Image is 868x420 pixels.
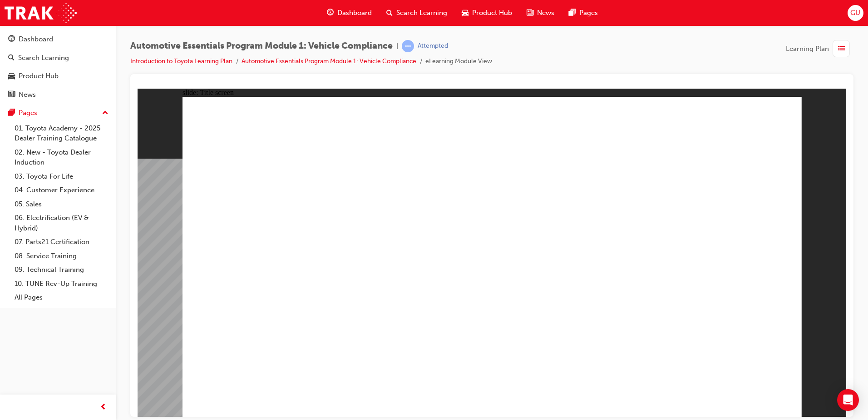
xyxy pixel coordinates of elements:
a: All Pages [11,290,112,305]
button: DashboardSearch LearningProduct HubNews [4,29,112,105]
a: guage-iconDashboard [320,4,379,22]
a: 06. Electrification (EV & Hybrid) [11,211,112,235]
div: Attempted [418,42,448,50]
a: News [4,86,112,103]
button: GU [848,5,863,21]
span: up-icon [102,107,108,119]
div: Open Intercom Messenger [837,389,859,411]
span: pages-icon [569,7,576,19]
a: 02. New - Toyota Dealer Induction [11,145,112,170]
button: Pages [4,105,112,121]
img: Trak [5,3,77,23]
span: guage-icon [8,35,15,44]
button: Learning Plan [786,40,853,57]
span: learningRecordVerb_ATTEMPT-icon [402,40,414,52]
a: Search Learning [4,50,112,66]
a: Dashboard [4,31,112,48]
li: eLearning Module View [425,56,492,67]
div: News [19,90,36,100]
a: Introduction to Toyota Learning Plan [130,57,232,65]
div: Product Hub [19,71,59,81]
a: 03. Toyota For Life [11,170,112,184]
span: search-icon [386,7,393,19]
span: | [396,41,398,51]
span: car-icon [8,72,15,80]
a: car-iconProduct Hub [454,4,519,22]
a: 05. Sales [11,197,112,211]
div: Search Learning [18,53,69,63]
a: 07. Parts21 Certification [11,235,112,249]
span: pages-icon [8,109,15,117]
a: pages-iconPages [562,4,605,22]
a: 10. TUNE Rev-Up Training [11,277,112,291]
div: Pages [19,108,37,118]
span: guage-icon [327,7,334,19]
span: Product Hub [472,8,512,18]
span: Pages [579,8,598,18]
a: news-iconNews [519,4,562,22]
div: Dashboard [19,34,53,45]
a: 09. Technical Training [11,263,112,277]
span: Dashboard [337,8,372,18]
span: GU [850,8,860,18]
a: 04. Customer Experience [11,183,112,197]
a: Automotive Essentials Program Module 1: Vehicle Compliance [242,57,416,65]
span: news-icon [527,7,533,19]
a: Product Hub [4,68,112,85]
span: prev-icon [100,402,107,413]
span: Learning Plan [786,44,829,54]
span: car-icon [462,7,469,19]
span: search-icon [8,54,15,62]
span: Search Learning [396,8,447,18]
a: search-iconSearch Learning [379,4,454,22]
span: Automotive Essentials Program Module 1: Vehicle Compliance [130,41,393,51]
a: 01. Toyota Academy - 2025 Dealer Training Catalogue [11,121,112,145]
span: news-icon [8,91,15,99]
span: list-icon [838,43,845,55]
span: News [537,8,554,18]
a: 08. Service Training [11,249,112,263]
